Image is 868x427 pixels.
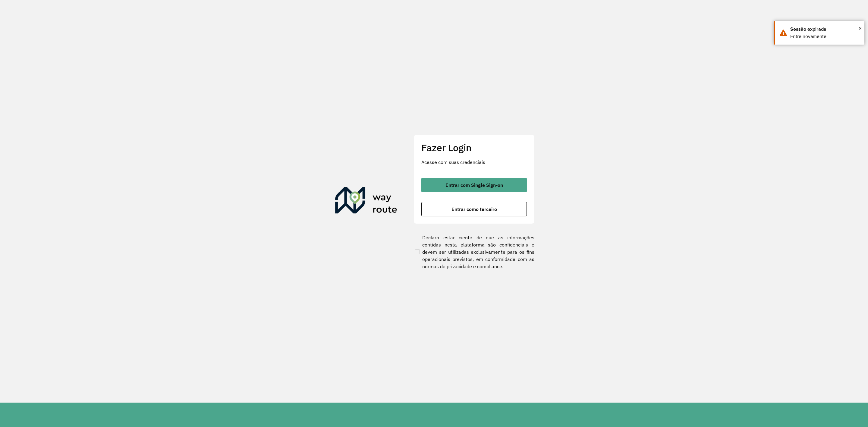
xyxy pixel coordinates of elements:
[790,33,860,40] div: Entre novamente
[859,24,862,33] button: Close
[421,178,527,192] button: button
[421,142,527,153] h2: Fazer Login
[790,26,860,33] div: Sessão expirada
[421,202,527,216] button: button
[445,183,503,187] span: Entrar com Single Sign-on
[451,207,497,212] span: Entrar como terceiro
[414,234,534,270] label: Declaro estar ciente de que as informações contidas nesta plataforma são confidenciais e devem se...
[859,24,862,33] span: ×
[335,187,397,216] img: Roteirizador AmbevTech
[421,159,527,166] p: Acesse com suas credenciais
